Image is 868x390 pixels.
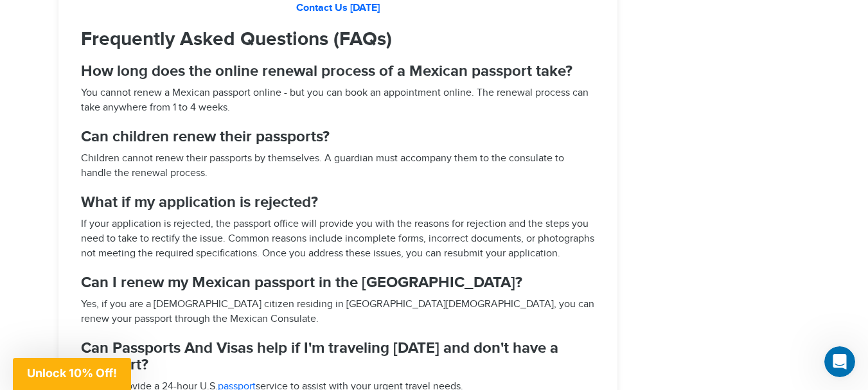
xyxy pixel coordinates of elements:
[81,87,589,114] span: You cannot renew a Mexican passport online - but you can book an appointment online. The renewal ...
[824,346,855,377] iframe: Intercom live chat
[81,127,330,146] span: Can children renew their passports?
[81,298,594,325] span: Yes, if you are a [DEMOGRAPHIC_DATA] citizen residing in [GEOGRAPHIC_DATA][DEMOGRAPHIC_DATA], you...
[81,193,318,211] span: What if my application is rejected?
[296,2,380,14] a: Contact Us [DATE]
[81,62,572,80] span: How long does the online renewal process of a Mexican passport take?
[81,273,522,292] span: Can I renew my Mexican passport in the [GEOGRAPHIC_DATA]?
[81,28,392,51] span: Frequently Asked Questions (FAQs)
[81,339,558,374] span: Can Passports And Visas help if I'm traveling [DATE] and don't have a passport?
[27,366,117,380] span: Unlock 10% Off!
[81,218,594,260] span: If your application is rejected, the passport office will provide you with the reasons for reject...
[13,358,131,390] div: Unlock 10% Off!
[81,152,564,179] span: Children cannot renew their passports by themselves. A guardian must accompany them to the consul...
